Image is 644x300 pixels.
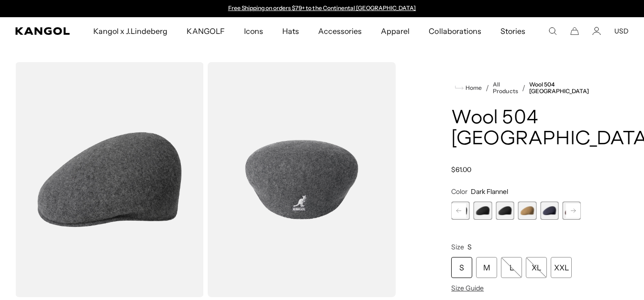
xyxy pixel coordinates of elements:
li: / [518,82,525,94]
product-gallery: Gallery Viewer [15,62,396,297]
span: Accessories [318,17,362,45]
label: Espresso [563,202,581,220]
button: USD [614,27,629,35]
slideshow-component: Announcement bar [223,5,421,12]
a: KANGOLF [177,17,234,45]
span: Stories [500,17,525,45]
a: Apparel [371,17,419,45]
div: Announcement [223,5,421,12]
nav: breadcrumbs [451,81,581,95]
img: color-dark-flannel [208,62,396,297]
span: Size [451,243,464,251]
div: XXL [551,257,572,278]
span: Size Guide [451,284,484,292]
span: Dark Flannel [471,187,508,196]
label: Dark Blue [540,202,558,220]
label: Black [474,202,492,220]
div: 1 of 2 [223,5,421,12]
label: Black/Gold [496,202,514,220]
a: Wool 504 [GEOGRAPHIC_DATA] [529,81,589,95]
a: All Products [493,81,518,95]
div: XL [526,257,547,278]
a: Kangol x J.Lindeberg [84,17,178,45]
img: color-dark-flannel [15,62,204,297]
div: 4 of 12 [496,202,514,220]
span: Home [464,85,482,91]
a: Hats [273,17,309,45]
a: Kangol [15,27,70,35]
a: Account [592,27,601,35]
a: Stories [491,17,535,45]
div: 2 of 12 [451,202,469,220]
span: Icons [244,17,263,45]
a: Home [455,84,482,92]
a: Icons [234,17,273,45]
a: Accessories [309,17,371,45]
div: 6 of 12 [540,202,558,220]
div: 3 of 12 [474,202,492,220]
a: Collaborations [419,17,490,45]
div: 7 of 12 [563,202,581,220]
span: Hats [282,17,299,45]
label: Dark Flannel [451,202,469,220]
div: M [476,257,497,278]
button: Cart [570,27,579,35]
span: S [467,243,472,251]
span: Kangol x J.Lindeberg [93,17,168,45]
span: Color [451,187,467,196]
div: S [451,257,472,278]
h1: Wool 504 [GEOGRAPHIC_DATA] [451,108,581,150]
span: $61.00 [451,165,471,174]
label: Camel [518,202,536,220]
a: Free Shipping on orders $79+ to the Continental [GEOGRAPHIC_DATA] [228,4,416,11]
span: KANGOLF [187,17,224,45]
li: / [482,82,489,94]
span: Apparel [381,17,410,45]
div: 5 of 12 [518,202,536,220]
div: L [501,257,522,278]
summary: Search here [548,27,557,35]
span: Collaborations [429,17,481,45]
